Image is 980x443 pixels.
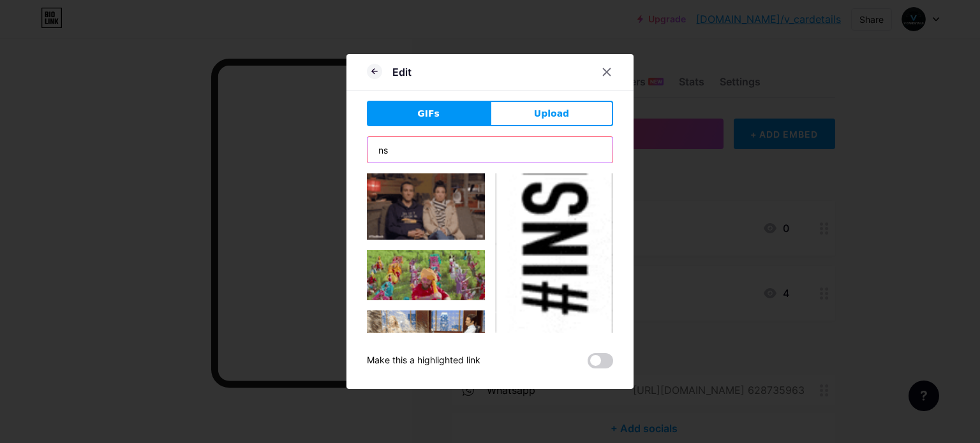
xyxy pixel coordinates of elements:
[534,107,569,120] span: Upload
[392,64,412,80] div: Edit
[367,173,485,240] img: Gihpy
[417,107,440,120] span: GIFs
[367,310,485,377] img: Gihpy
[367,101,490,126] button: GIFs
[367,137,612,163] input: Search
[367,353,480,368] div: Make this a highlighted link
[490,101,613,126] button: Upload
[367,250,485,300] img: Gihpy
